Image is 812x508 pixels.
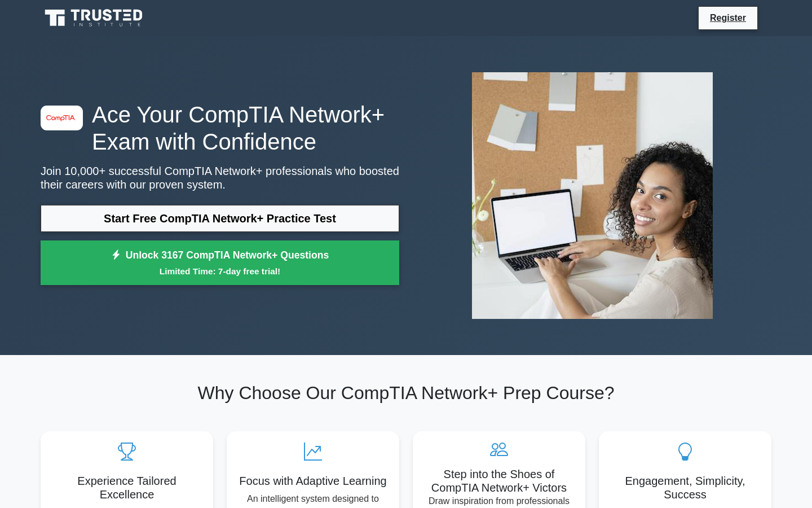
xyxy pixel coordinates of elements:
[41,382,771,404] h2: Why Choose Our CompTIA Network+ Prep Course?
[41,240,399,286] a: Unlock 3167 CompTIA Network+ QuestionsLimited Time: 7-day free trial!
[703,11,753,25] a: Register
[41,205,399,232] a: Start Free CompTIA Network+ Practice Test
[55,265,385,278] small: Limited Time: 7-day free trial!
[422,467,576,494] h5: Step into the Shoes of CompTIA Network+ Victors
[608,474,762,501] h5: Engagement, Simplicity, Success
[50,474,204,501] h5: Experience Tailored Excellence
[41,164,399,191] p: Join 10,000+ successful CompTIA Network+ professionals who boosted their careers with our proven ...
[236,474,390,488] h5: Focus with Adaptive Learning
[41,101,399,155] h1: Ace Your CompTIA Network+ Exam with Confidence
